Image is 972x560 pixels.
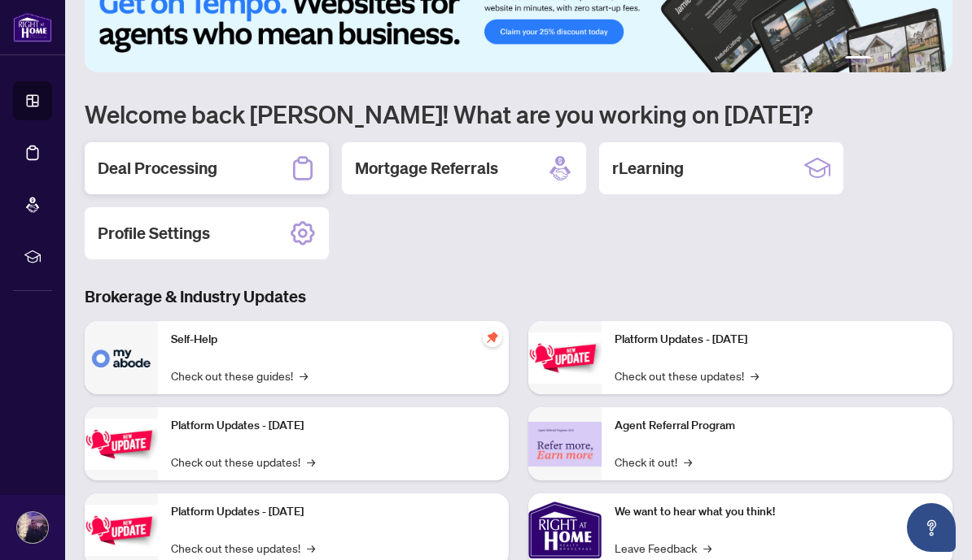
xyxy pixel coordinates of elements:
p: Agent Referral Program [615,417,939,435]
button: 2 [878,56,884,63]
button: 1 [845,56,871,63]
h2: rLearning [612,157,684,180]
h1: Welcome back [PERSON_NAME]! What are you working on [DATE]? [85,98,952,129]
a: Check out these updates!→ [615,367,759,384]
button: 3 [891,56,897,63]
span: pushpin [483,328,502,347]
img: Self-Help [85,321,158,394]
button: 6 [930,56,936,63]
img: Platform Updates - June 23, 2025 [528,332,602,384]
span: → [751,367,759,384]
a: Leave Feedback→ [615,539,711,557]
a: Check out these updates!→ [171,453,315,471]
p: Platform Updates - [DATE] [615,331,939,349]
img: logo [13,12,52,42]
a: Check out these guides!→ [171,367,308,384]
h3: Brokerage & Industry Updates [85,285,952,308]
img: Profile Icon [17,512,48,543]
span: → [300,367,308,384]
a: Check it out!→ [615,453,692,471]
p: We want to hear what you think! [615,503,939,521]
img: Agent Referral Program [528,422,602,467]
a: Check out these updates!→ [171,539,315,557]
button: Open asap [907,503,956,552]
img: Platform Updates - September 16, 2025 [85,419,158,470]
img: Platform Updates - July 21, 2025 [85,505,158,556]
h2: Profile Settings [98,222,210,245]
span: → [703,539,711,557]
p: Self-Help [171,331,496,349]
span: → [307,539,315,557]
h2: Deal Processing [98,157,217,180]
button: 4 [904,56,910,63]
span: → [684,453,692,471]
p: Platform Updates - [DATE] [171,417,496,435]
h2: Mortgage Referrals [355,157,498,180]
button: 5 [917,56,923,63]
p: Platform Updates - [DATE] [171,503,496,521]
span: → [307,453,315,471]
